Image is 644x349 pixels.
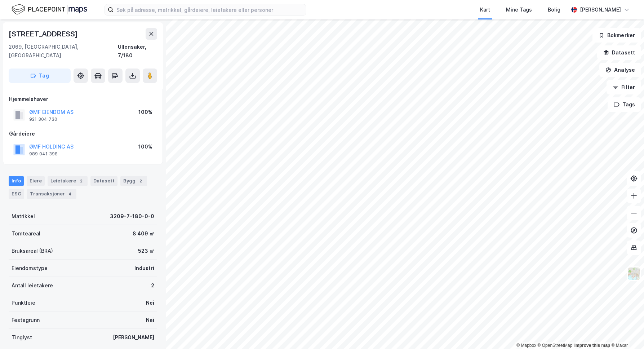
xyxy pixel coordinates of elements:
[548,5,560,14] div: Bolig
[27,176,45,186] div: Eiere
[592,28,641,43] button: Bokmerker
[12,247,53,255] div: Bruksareal (BRA)
[597,45,641,60] button: Datasett
[113,333,154,342] div: [PERSON_NAME]
[580,5,621,14] div: [PERSON_NAME]
[9,129,157,138] div: Gårdeiere
[627,267,641,280] img: Z
[12,212,35,221] div: Matrikkel
[607,80,641,94] button: Filter
[27,189,76,199] div: Transaksjoner
[137,177,144,185] div: 2
[146,299,154,307] div: Nei
[114,4,306,15] input: Søk på adresse, matrikkel, gårdeiere, leietakere eller personer
[574,343,610,348] a: Improve this map
[12,229,40,238] div: Tomteareal
[138,247,154,255] div: 523 ㎡
[12,316,40,324] div: Festegrunn
[516,343,536,348] a: Mapbox
[66,190,74,198] div: 4
[120,176,147,186] div: Bygg
[12,3,87,16] img: logo.f888ab2527a4732fd821a326f86c7f29.svg
[48,176,88,186] div: Leietakere
[12,264,48,273] div: Eiendomstype
[29,116,57,122] div: 921 304 730
[12,299,35,307] div: Punktleie
[9,176,24,186] div: Info
[12,333,32,342] div: Tinglyst
[90,176,117,186] div: Datasett
[77,177,85,185] div: 2
[9,69,71,83] button: Tag
[9,189,24,199] div: ESG
[608,314,644,349] iframe: Chat Widget
[29,151,58,157] div: 989 041 398
[9,95,157,103] div: Hjemmelshaver
[118,43,157,60] div: Ullensaker, 7/180
[134,264,154,273] div: Industri
[146,316,154,324] div: Nei
[506,5,532,14] div: Mine Tags
[138,142,152,151] div: 100%
[538,343,573,348] a: OpenStreetMap
[12,281,53,290] div: Antall leietakere
[599,63,641,77] button: Analyse
[9,28,79,40] div: [STREET_ADDRESS]
[138,108,152,116] div: 100%
[608,314,644,349] div: Kontrollprogram for chat
[151,281,154,290] div: 2
[110,212,154,221] div: 3209-7-180-0-0
[608,97,641,112] button: Tags
[9,43,118,60] div: 2069, [GEOGRAPHIC_DATA], [GEOGRAPHIC_DATA]
[480,5,490,14] div: Kart
[133,229,154,238] div: 8 409 ㎡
